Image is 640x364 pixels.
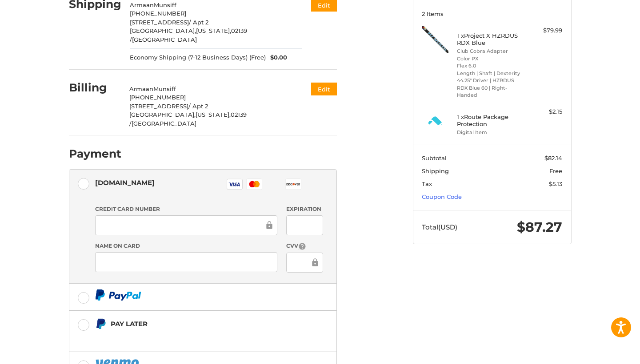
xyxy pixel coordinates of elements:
span: Munsiff [153,85,176,92]
span: Tax [422,180,432,187]
span: Armaan [129,85,153,92]
h4: 1 x Route Package Protection [457,113,525,128]
span: $0.00 [266,53,287,62]
div: $79.99 [527,26,562,35]
span: $87.27 [517,219,562,235]
div: $2.15 [527,107,562,116]
div: [DOMAIN_NAME] [95,175,155,190]
img: Pay Later icon [95,318,106,329]
li: Club Cobra Adapter [457,47,525,55]
span: [GEOGRAPHIC_DATA], [130,27,196,34]
span: $5.13 [549,180,562,187]
span: / Apt 2 [189,19,208,26]
div: Pay Later [111,317,281,331]
span: [GEOGRAPHIC_DATA] [132,36,197,43]
span: $82.14 [544,154,562,162]
span: [GEOGRAPHIC_DATA], [129,111,196,118]
label: Expiration [286,205,323,213]
h2: Payment [69,147,121,161]
span: [STREET_ADDRESS] [130,19,189,26]
label: Name on Card [95,242,277,250]
h3: 2 Items [422,10,562,17]
span: Shipping [422,167,449,174]
span: Free [549,167,562,174]
span: [PHONE_NUMBER] [130,10,186,17]
span: Armaan [130,1,154,8]
label: Credit Card Number [95,205,277,213]
span: Economy Shipping (7-12 Business Days) (Free) [130,53,266,62]
span: [US_STATE], [196,111,231,118]
span: Munsiff [154,1,176,8]
label: CVV [286,242,323,250]
h2: Billing [69,81,121,95]
img: PayPal icon [95,289,141,301]
button: Edit [311,83,337,95]
span: 02139 / [130,27,247,43]
span: Total (USD) [422,223,457,231]
span: [STREET_ADDRESS] [129,103,188,110]
iframe: PayPal Message 1 [95,333,281,341]
span: / Apt 2 [188,103,208,110]
span: [US_STATE], [196,27,231,34]
a: Coupon Code [422,193,462,200]
span: 02139 / [129,111,247,127]
h4: 1 x Project X HZRDUS RDX Blue [457,32,525,47]
span: [GEOGRAPHIC_DATA] [132,120,196,127]
span: [PHONE_NUMBER] [129,94,186,101]
span: Subtotal [422,154,447,162]
li: Digital Item [457,129,525,136]
li: Flex 6.0 [457,62,525,70]
li: Length | Shaft | Dexterity 44.25" Driver | HZRDUS RDX Blue 60 | Right-Handed [457,70,525,99]
li: Color PX [457,55,525,63]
